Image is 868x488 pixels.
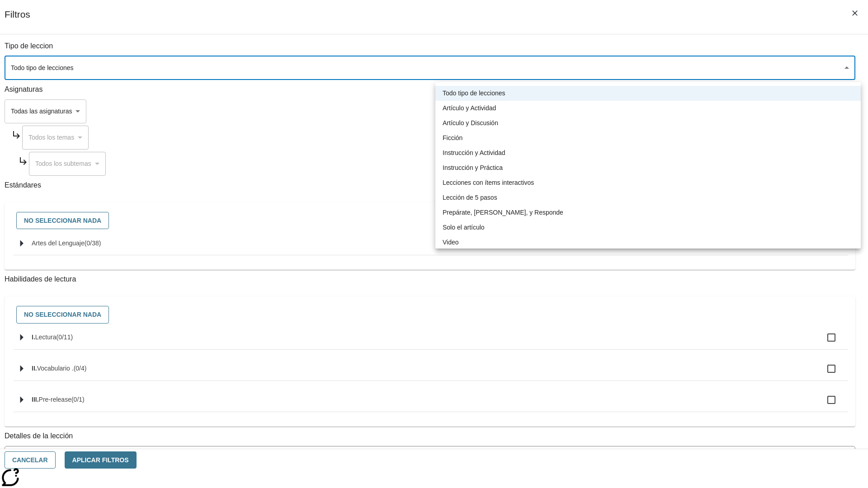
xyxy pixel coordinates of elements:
[435,116,861,131] li: Artículo y Discusión
[435,101,861,116] li: Artículo y Actividad
[435,205,861,220] li: Prepárate, [PERSON_NAME], y Responde
[435,235,861,250] li: Video
[435,160,861,175] li: Instrucción y Práctica
[435,86,861,101] li: Todo tipo de lecciones
[435,82,861,253] ul: Seleccione un tipo de lección
[435,220,861,235] li: Solo el artículo
[435,175,861,190] li: Lecciones con ítems interactivos
[435,190,861,205] li: Lección de 5 pasos
[435,131,861,145] li: Ficción
[435,145,861,160] li: Instrucción y Actividad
